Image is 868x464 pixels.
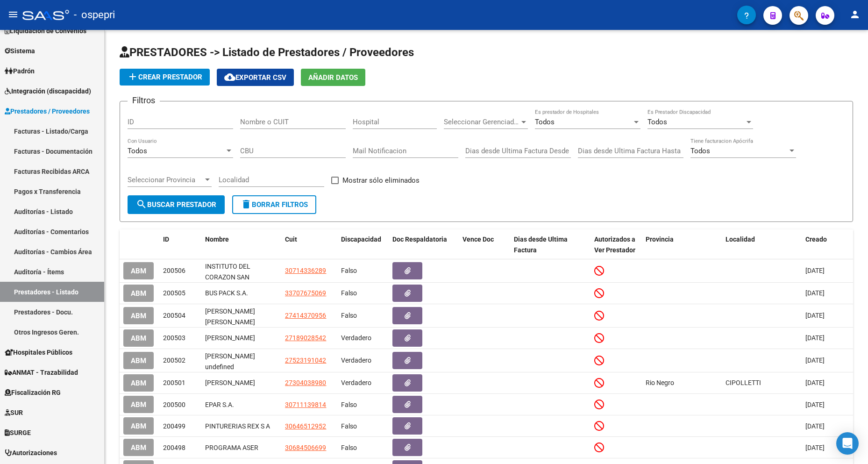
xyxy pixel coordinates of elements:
span: Falso [341,444,357,451]
datatable-header-cell: Cuit [281,229,337,260]
span: Falso [341,422,357,430]
span: [DATE] [805,379,825,386]
span: Verdadero [341,379,371,386]
datatable-header-cell: Provincia [642,229,722,260]
span: Prestadores / Proveedores [5,106,90,116]
span: [DATE] [805,357,825,364]
button: ABM [123,352,154,369]
button: Crear Prestador [120,69,210,86]
button: Exportar CSV [217,69,294,86]
span: [DATE] [805,422,825,430]
div: [PERSON_NAME] [PERSON_NAME] [205,306,277,326]
mat-icon: delete [241,199,252,210]
button: ABM [123,396,154,413]
span: 200501 [163,379,185,386]
span: 27523191042 [285,357,326,364]
span: Doc Respaldatoria [392,236,447,243]
span: Falso [341,267,357,274]
span: ABM [131,267,146,275]
button: ABM [123,417,154,435]
datatable-header-cell: Dias desde Ultima Factura [510,229,590,260]
span: 27304038980 [285,379,326,386]
span: ID [163,236,169,243]
span: Autorizaciones [5,448,57,458]
button: Borrar Filtros [232,195,316,214]
span: Hospitales Públicos [5,347,72,357]
datatable-header-cell: Creado [802,229,853,260]
span: Provincia [646,236,674,243]
span: 30714336289 [285,267,326,274]
span: Exportar CSV [224,73,286,82]
span: Localidad [726,236,755,243]
span: [DATE] [805,312,825,319]
span: Buscar Prestador [136,200,216,209]
span: Autorizados a Ver Prestador [594,236,635,254]
datatable-header-cell: ID [159,229,201,260]
span: Creado [805,236,827,243]
span: 200505 [163,289,185,297]
datatable-header-cell: Vence Doc [459,229,510,260]
span: PRESTADORES -> Listado de Prestadores / Proveedores [120,46,414,59]
mat-icon: add [127,71,138,82]
span: Integración (discapacidad) [5,86,91,96]
mat-icon: menu [7,9,19,20]
span: Falso [341,312,357,319]
button: Añadir Datos [301,69,365,86]
span: 30646512952 [285,422,326,430]
span: 200506 [163,267,185,274]
button: ABM [123,285,154,302]
span: Rio Negro [646,379,674,386]
span: Dias desde Ultima Factura [514,236,568,254]
datatable-header-cell: Localidad [722,229,802,260]
span: Todos [535,118,555,126]
span: Verdadero [341,334,371,342]
span: 200499 [163,422,185,430]
mat-icon: cloud_download [224,71,235,83]
span: 30684506699 [285,444,326,451]
span: Verdadero [341,357,371,364]
span: Sistema [5,46,35,56]
div: Open Intercom Messenger [836,432,859,455]
span: CIPOLLETTI [726,379,761,386]
div: PINTURERIAS REX S A [205,421,277,432]
span: 200504 [163,312,185,319]
span: Vence Doc [462,236,494,243]
mat-icon: person [849,9,861,20]
span: ABM [131,422,146,430]
span: [DATE] [805,267,825,274]
button: Buscar Prestador [128,195,225,214]
div: [PERSON_NAME] [205,378,277,388]
datatable-header-cell: Nombre [201,229,281,260]
span: ABM [131,289,146,298]
span: Todos [690,147,710,155]
datatable-header-cell: Discapacidad [337,229,389,260]
span: [DATE] [805,334,825,342]
span: ABM [131,312,146,320]
span: Discapacidad [341,236,381,243]
button: ABM [123,374,154,392]
span: Mostrar sólo eliminados [342,175,420,186]
div: PROGRAMA ASER [205,443,277,453]
div: BUS PACK S.A. [205,288,277,299]
span: 33707675069 [285,289,326,297]
span: Padrón [5,66,35,76]
datatable-header-cell: Autorizados a Ver Prestador [591,229,642,260]
mat-icon: search [136,199,147,210]
span: - ospepri [74,5,115,25]
span: [DATE] [805,401,825,408]
span: 200498 [163,444,185,451]
span: Cuit [285,236,297,243]
span: ABM [131,379,146,387]
span: ABM [131,357,146,365]
span: 200500 [163,401,185,408]
span: Todos [647,118,667,126]
span: ANMAT - Trazabilidad [5,367,78,378]
span: 27189028542 [285,334,326,342]
h3: Filtros [128,94,160,107]
span: 30711139814 [285,401,326,408]
div: [PERSON_NAME] undefined [205,351,277,371]
button: ABM [123,439,154,456]
span: Todos [128,147,147,155]
span: ABM [131,443,146,452]
span: Falso [341,289,357,297]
